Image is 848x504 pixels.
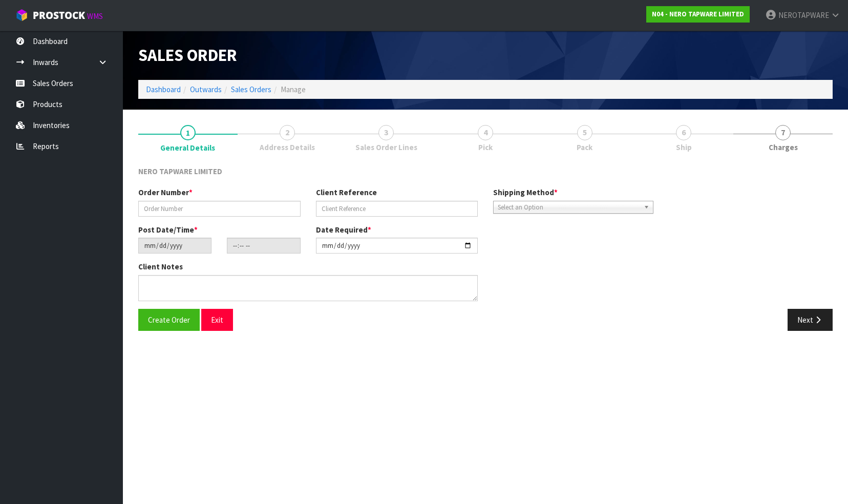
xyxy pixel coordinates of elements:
strong: N04 - NERO TAPWARE LIMITED [652,10,744,18]
img: cube-alt.png [15,9,28,22]
span: 5 [577,125,592,140]
span: Charges [769,142,798,153]
input: Order Number [138,201,301,217]
span: General Details [138,158,833,339]
button: Exit [201,309,233,331]
a: Dashboard [146,85,181,94]
span: ProStock [33,9,85,22]
label: Date Required [316,224,371,235]
button: Create Order [138,309,200,331]
span: NEROTAPWARE [778,10,829,20]
span: Select an Option [498,201,640,214]
span: Create Order [148,315,190,325]
span: 6 [676,125,691,140]
a: Outwards [190,85,222,94]
button: Next [788,309,833,331]
span: 7 [775,125,791,140]
span: Pack [577,142,592,153]
span: Manage [281,85,306,94]
span: Sales Order Lines [355,142,417,153]
span: 3 [378,125,394,140]
label: Shipping Method [493,187,558,198]
span: 2 [280,125,295,140]
label: Order Number [138,187,193,198]
span: Sales Order [138,45,237,66]
span: 1 [180,125,196,140]
small: WMS [87,11,103,21]
span: Ship [676,142,692,153]
label: Post Date/Time [138,224,198,235]
span: NERO TAPWARE LIMITED [138,166,222,176]
input: Client Reference [316,201,478,217]
a: Sales Orders [231,85,271,94]
label: Client Reference [316,187,377,198]
span: Address Details [260,142,315,153]
label: Client Notes [138,261,183,272]
span: 4 [478,125,493,140]
span: General Details [160,142,215,153]
span: Pick [478,142,493,153]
